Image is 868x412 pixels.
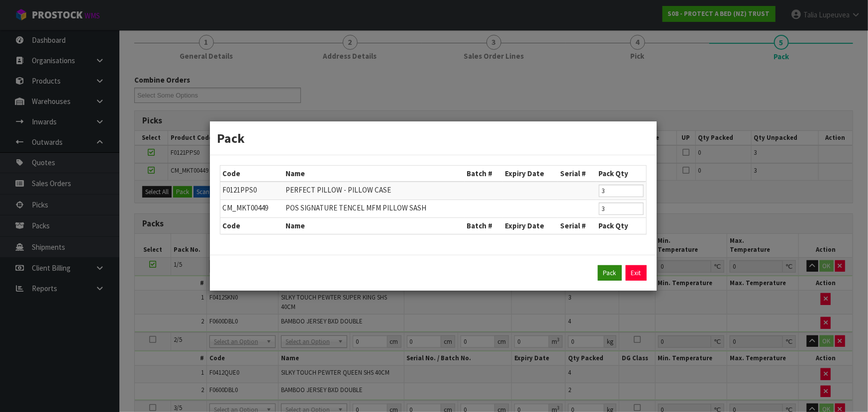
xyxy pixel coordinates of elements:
[283,166,464,182] th: Name
[286,203,426,212] span: POS SIGNATURE TENCEL MFM PILLOW SASH
[558,218,596,234] th: Serial #
[465,218,503,234] th: Batch #
[220,166,284,182] th: Code
[223,185,257,195] span: F0121PPS0
[596,166,646,182] th: Pack Qty
[598,265,622,281] button: Pack
[558,166,596,182] th: Serial #
[223,203,269,212] span: CM_MKT00449
[220,218,284,234] th: Code
[503,166,558,182] th: Expiry Date
[626,265,647,281] a: Exit
[503,218,558,234] th: Expiry Date
[217,129,649,147] h3: Pack
[286,185,391,195] span: PERFECT PILLOW - PILLOW CASE
[465,166,503,182] th: Batch #
[283,218,464,234] th: Name
[596,218,646,234] th: Pack Qty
